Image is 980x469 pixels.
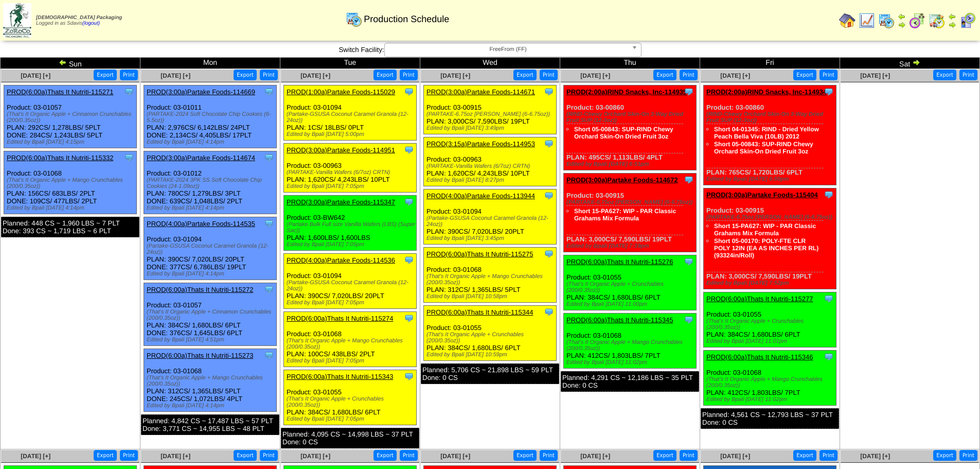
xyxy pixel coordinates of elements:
[287,280,416,292] div: (Partake-GSUSA Coconut Caramel Granola (12-24oz))
[284,144,417,193] div: Product: 03-00963 PLAN: 1,620CS / 4,243LBS / 10PLT
[346,11,362,27] img: calendarprod.gif
[421,363,559,384] div: Planned: 5,706 CS ~ 21,898 LBS ~ 59 PLT Done: 0 CS
[706,318,836,331] div: (That's It Organic Apple + Crunchables (200/0.35oz))
[706,376,836,389] div: (That's It Organic Apple + Mango Crunchables (200/0.35oz))
[147,243,276,255] div: (Partake-GSUSA Coconut Caramel Granola (12-24oz))
[561,371,699,392] div: Planned: 4,291 CS ~ 12,186 LBS ~ 35 PLT Done: 0 CS
[566,339,696,352] div: (That's It Organic Apple + Mango Crunchables (200/0.35oz))
[264,350,274,360] img: Tooltip
[7,205,136,211] div: Edited by Bpali [DATE] 4:14pm
[287,256,395,264] a: PROD(4:00a)Partake Foods-114536
[300,453,330,460] span: [DATE] [+]
[147,375,276,387] div: (That's It Organic Apple + Mango Crunchables (200/0.35oz))
[566,281,696,293] div: (That's It Organic Apple + Crunchables (200/0.35oz))
[704,351,836,406] div: Product: 03-01068 PLAN: 412CS / 1,803LBS / 7PLT
[839,12,856,29] img: home.gif
[440,453,470,460] span: [DATE] [+]
[959,12,976,29] img: calendarcustomer.gif
[144,349,277,412] div: Product: 03-01068 PLAN: 312CS / 1,365LBS / 5PLT DONE: 245CS / 1,072LBS / 4PLT
[426,140,535,148] a: PROD(3:15a)Partake Foods-114953
[147,111,276,124] div: (PARTAKE-2024 Soft Chocolate Chip Cookies (6-5.5oz))
[147,286,253,293] a: PROD(6:00a)Thats It Nutriti-115272
[21,453,50,460] a: [DATE] [+]
[147,352,253,359] a: PROD(6:00a)Thats It Nutriti-115273
[720,72,750,79] a: [DATE] [+]
[36,15,122,26] span: Logged in as Sdavis
[147,220,255,228] a: PROD(4:00a)Partake Foods-114535
[287,198,395,206] a: PROD(3:00a)Partake Foods-115347
[147,88,255,96] a: PROD(3:00a)Partake Foods-114669
[287,338,416,350] div: (That's It Organic Apple + Mango Crunchables (200/0.35oz))
[300,72,330,79] a: [DATE] [+]
[404,197,414,207] img: Tooltip
[147,205,276,211] div: Edited by Bpali [DATE] 4:14pm
[701,408,839,429] div: Planned: 4,561 CS ~ 12,793 LBS ~ 37 PLT Done: 0 CS
[544,307,554,317] img: Tooltip
[704,292,836,348] div: Product: 03-01055 PLAN: 384CS / 1,680LBS / 6PLT
[706,88,827,96] a: PROD(2:00a)RIND Snacks, Inc-114934
[400,450,418,461] button: Print
[404,313,414,323] img: Tooltip
[860,72,890,79] a: [DATE] [+]
[793,450,816,461] button: Export
[912,58,920,66] img: arrowright.gif
[948,21,956,29] img: arrowright.gif
[426,177,556,183] div: Edited by Bpali [DATE] 8:27pm
[234,70,257,80] button: Export
[440,72,470,79] span: [DATE] [+]
[120,70,138,80] button: Print
[426,293,556,300] div: Edited by Bpali [DATE] 10:58pm
[704,85,836,185] div: Product: 03-00860 PLAN: 765CS / 1,720LBS / 6PLT
[147,271,276,277] div: Edited by Bpali [DATE] 4:14pm
[404,255,414,265] img: Tooltip
[824,352,834,362] img: Tooltip
[144,283,277,346] div: Product: 03-01057 PLAN: 384CS / 1,680LBS / 6PLT DONE: 376CS / 1,645LBS / 6PLT
[287,300,416,306] div: Edited by Bpali [DATE] 7:05pm
[4,85,137,148] div: Product: 03-01057 PLAN: 292CS / 1,278LBS / 5PLT DONE: 284CS / 1,243LBS / 5PLT
[426,332,556,344] div: (That's It Organic Apple + Crunchables (200/0.35oz))
[564,314,697,369] div: Product: 03-01068 PLAN: 412CS / 1,803LBS / 7PLT
[404,371,414,381] img: Tooltip
[287,183,416,189] div: Edited by Bpali [DATE] 7:05pm
[720,453,750,460] span: [DATE] [+]
[59,58,67,66] img: arrowleft.gif
[140,58,280,69] td: Mon
[284,196,417,251] div: Product: 03-BW642 PLAN: 1,600LBS / 1,600LBS
[566,258,673,266] a: PROD(6:00a)Thats It Nutriti-115276
[426,235,556,241] div: Edited by Bpali [DATE] 3:45pm
[824,86,834,97] img: Tooltip
[948,12,956,21] img: arrowleft.gif
[400,70,418,80] button: Print
[426,192,535,200] a: PROD(4:00a)Partake Foods-113944
[426,352,556,358] div: Edited by Bpali [DATE] 10:59pm
[560,58,700,69] td: Thu
[706,295,813,303] a: PROD(6:00a)Thats It Nutriti-115277
[287,241,416,248] div: Edited by Bpali [DATE] 7:05pm
[284,312,417,367] div: Product: 03-01068 PLAN: 100CS / 438LBS / 2PLT
[706,191,818,199] a: PROD(3:00a)Partake Foods-115404
[424,85,557,134] div: Product: 03-00915 PLAN: 3,000CS / 7,590LBS / 19PLT
[706,176,836,182] div: Edited by Bpali [DATE] 6:50pm
[684,315,694,325] img: Tooltip
[544,249,554,259] img: Tooltip
[287,373,393,380] a: PROD(6:00a)Thats It Nutriti-115343
[566,243,696,249] div: Edited by Bpali [DATE] 7:39pm
[7,111,136,124] div: (That's It Organic Apple + Cinnamon Crunchables (200/0.35oz))
[580,453,610,460] span: [DATE] [+]
[161,453,190,460] span: [DATE] [+]
[684,86,694,97] img: Tooltip
[426,215,556,228] div: (Partake-GSUSA Coconut Caramel Granola (12-24oz))
[426,111,556,117] div: (PARTAKE-6.75oz [PERSON_NAME] (6-6.75oz))
[544,138,554,149] img: Tooltip
[287,315,393,322] a: PROD(6:00a)Thats It Nutriti-115274
[684,175,694,185] img: Tooltip
[566,176,678,184] a: PROD(3:00a)Partake Foods-114672
[280,58,420,69] td: Tue
[147,309,276,321] div: (That's It Organic Apple + Cinnamon Crunchables (200/0.35oz))
[424,248,557,303] div: Product: 03-01068 PLAN: 312CS / 1,365LBS / 5PLT
[564,85,697,170] div: Product: 03-00860 PLAN: 495CS / 1,113LBS / 4PLT
[161,72,190,79] a: [DATE] [+]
